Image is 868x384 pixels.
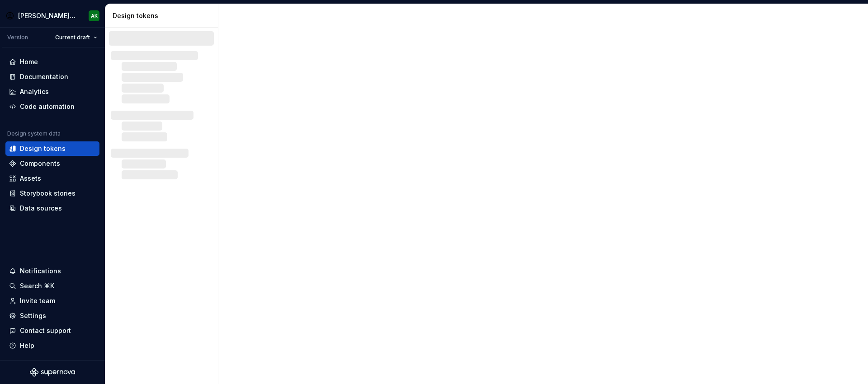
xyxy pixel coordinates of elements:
[20,174,41,183] div: Assets
[5,279,99,293] button: Search ⌘K
[51,31,101,44] button: Current draft
[5,186,99,201] a: Storybook stories
[113,11,214,20] div: Design tokens
[20,159,60,168] div: Components
[5,55,99,69] a: Home
[30,368,75,377] svg: Supernova Logo
[20,102,75,111] div: Code automation
[20,326,71,335] div: Contact support
[20,87,49,96] div: Analytics
[5,84,99,99] a: Analytics
[5,141,99,156] a: Design tokens
[18,11,76,20] div: [PERSON_NAME] Design System
[91,12,98,19] div: AK
[20,267,61,276] div: Notifications
[5,294,99,308] a: Invite team
[20,341,34,350] div: Help
[5,201,99,215] a: Data sources
[20,296,55,305] div: Invite team
[5,338,99,353] button: Help
[20,144,66,153] div: Design tokens
[5,323,99,338] button: Contact support
[5,309,99,323] a: Settings
[2,6,103,25] button: [PERSON_NAME] Design SystemAK
[7,130,61,137] div: Design system data
[5,264,99,278] button: Notifications
[5,99,99,114] a: Code automation
[20,311,46,320] div: Settings
[20,57,38,66] div: Home
[20,204,62,213] div: Data sources
[55,34,90,41] span: Current draft
[5,156,99,171] a: Components
[5,70,99,84] a: Documentation
[5,171,99,186] a: Assets
[20,281,54,290] div: Search ⌘K
[20,72,68,81] div: Documentation
[20,189,75,198] div: Storybook stories
[7,34,28,41] div: Version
